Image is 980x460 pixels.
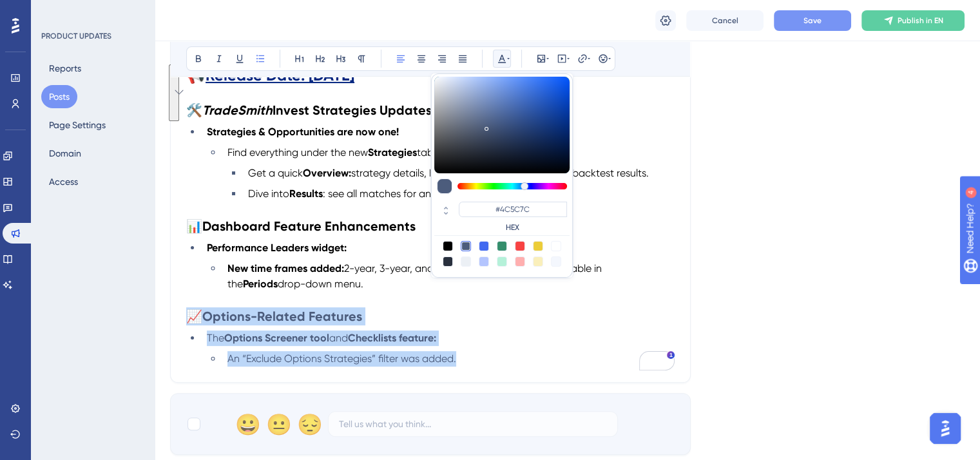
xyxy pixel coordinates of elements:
button: Publish in EN [861,10,965,31]
strong: Performance Leaders widget: [207,242,347,254]
span: Publish in EN [898,15,943,26]
strong: Periods [243,278,278,290]
span: strategy details, how to follow, top tickers, and backtest results. [351,167,649,179]
button: Access [41,170,86,193]
span: 📈 [186,309,202,324]
strong: Strategies [368,146,417,158]
strong: Options Screener tool [224,332,329,344]
span: 🛠️ [186,102,202,118]
button: Domain [41,142,89,165]
div: PRODUCT UPDATES [41,31,111,41]
span: 2-year, 3-year, and 5-year options are now available in the [227,262,604,290]
span: drop-down menu. [278,278,363,290]
span: An “Exclude Options Strategies” filter was added. [227,352,456,365]
button: Save [774,10,851,31]
strong: Overview: [303,167,351,179]
button: Reports [41,57,89,80]
strong: Strategies & Opportunities are now one! [207,126,399,138]
strong: TradeSmith [202,102,273,118]
button: Cancel [686,10,764,31]
span: Get a quick [248,167,303,179]
strong: Results [289,187,323,200]
span: Find everything under the new [227,146,368,158]
span: The [207,332,224,344]
span: and [329,332,348,344]
span: tab on your invest page. [417,146,531,158]
strong: Checklists feature: [348,332,436,344]
div: 4 [90,6,93,17]
strong: Options-Related Features [202,309,362,324]
span: 📊 [186,218,202,234]
strong: Dashboard Feature Enhancements [202,218,416,234]
span: Need Help? [30,3,81,19]
span: Dive into [248,187,289,200]
span: Cancel [712,15,738,26]
label: HEX [459,222,567,233]
strong: Invest Strategies Updates [273,102,432,118]
span: Save [803,15,821,26]
span: : see all matches for any strategy you select. [323,187,531,200]
div: To enrich screen reader interactions, please activate Accessibility in Grammarly extension settings [186,65,675,367]
strong: New time frames added: [227,262,344,274]
button: Page Settings [41,113,113,137]
button: Posts [41,85,77,108]
iframe: UserGuiding AI Assistant Launcher [926,409,965,448]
